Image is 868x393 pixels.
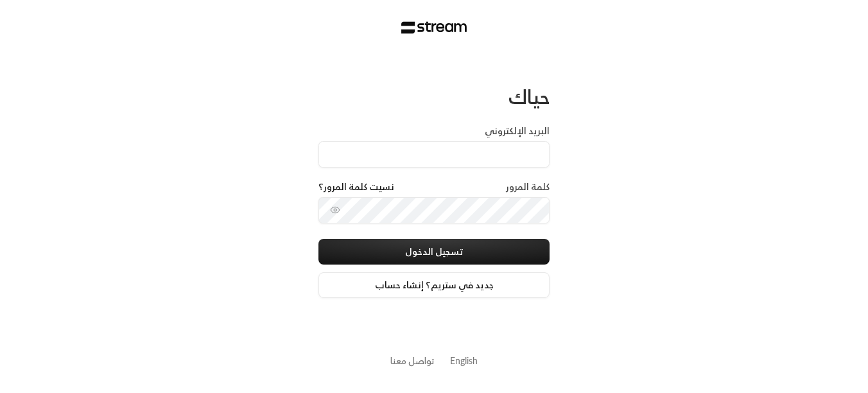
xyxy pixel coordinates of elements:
[506,180,550,193] label: كلمة المرور
[390,354,435,367] button: تواصل معنا
[325,200,345,220] button: toggle password visibility
[318,272,550,298] a: جديد في ستريم؟ إنشاء حساب
[450,349,478,372] a: English
[485,125,550,137] label: البريد الإلكتروني
[508,80,550,114] span: حياك
[318,180,394,193] a: نسيت كلمة المرور؟
[390,353,435,369] a: تواصل معنا
[401,21,467,34] img: Stream Logo
[318,239,550,265] button: تسجيل الدخول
